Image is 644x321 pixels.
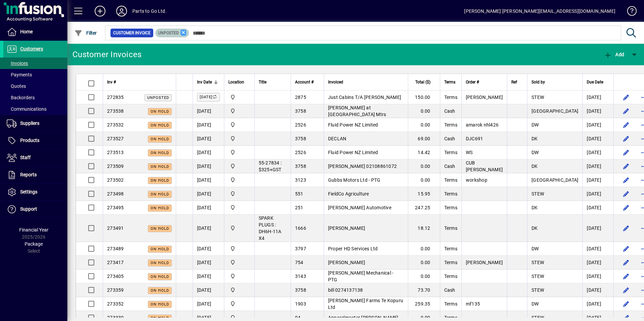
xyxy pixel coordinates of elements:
[193,215,224,242] td: [DATE]
[7,95,35,100] span: Backorders
[582,270,613,283] td: [DATE]
[582,283,613,297] td: [DATE]
[532,205,538,210] span: DK
[328,191,369,197] span: FieldCo Agriculture
[228,176,250,184] span: DAE - Bulk Store
[259,78,287,86] div: Title
[582,187,613,201] td: [DATE]
[151,316,169,320] span: On hold
[408,104,440,118] td: 0.00
[328,225,365,231] span: [PERSON_NAME]
[620,298,631,309] button: Edit
[582,146,613,159] td: [DATE]
[107,150,124,155] span: 273513
[193,118,224,132] td: [DATE]
[295,274,306,279] span: 3143
[151,206,169,210] span: On hold
[151,137,169,141] span: On hold
[466,78,479,86] span: Order #
[259,215,282,241] span: SPARK PLUGS : DH6H-11A X4
[328,150,378,155] span: Fluid Power NZ Limited
[582,242,613,256] td: [DATE]
[197,78,212,86] span: Inv Date
[328,78,343,86] span: Invoiced
[72,49,141,60] div: Customer Invoices
[408,297,440,311] td: 259.35
[107,191,124,197] span: 273498
[113,30,151,36] span: Customer Invoice
[295,287,306,293] span: 3758
[151,123,169,128] span: On hold
[408,215,440,242] td: 18.12
[193,256,224,270] td: [DATE]
[151,178,169,183] span: On hold
[107,78,116,86] span: Inv #
[228,107,250,115] span: DAE - Bulk Store
[3,103,67,115] a: Communications
[466,78,503,86] div: Order #
[620,106,631,116] button: Edit
[582,104,613,118] td: [DATE]
[444,274,457,279] span: Terms
[73,27,99,39] button: Filter
[155,29,189,37] mat-chip: Customer Invoice Status: Unposted
[444,122,457,128] span: Terms
[328,205,391,210] span: [PERSON_NAME] Automotive
[228,94,250,101] span: DAE - Bulk Store
[151,151,169,155] span: On hold
[193,173,224,187] td: [DATE]
[582,201,613,215] td: [DATE]
[582,173,613,187] td: [DATE]
[408,283,440,297] td: 73.70
[620,92,631,103] button: Edit
[20,29,33,34] span: Home
[444,177,457,183] span: Terms
[532,274,544,279] span: STEW
[328,78,404,86] div: Invoiced
[228,135,250,142] span: DAE - Bulk Store
[228,286,250,294] span: DAE - Bulk Store
[582,297,613,311] td: [DATE]
[532,225,538,231] span: DK
[74,30,97,36] span: Filter
[259,160,282,172] span: 55-27834 : $325+GST
[464,6,615,16] div: [PERSON_NAME] [PERSON_NAME][EMAIL_ADDRESS][DOMAIN_NAME]
[151,261,169,265] span: On hold
[408,242,440,256] td: 0.00
[295,177,306,183] span: 3123
[444,301,457,307] span: Terms
[408,270,440,283] td: 0.00
[620,188,631,199] button: Edit
[295,246,306,251] span: 3797
[328,122,378,128] span: Fluid Power NZ Limited
[620,257,631,268] button: Edit
[111,5,132,17] button: Profile
[587,78,603,86] span: Due Date
[20,172,37,177] span: Reports
[193,159,224,173] td: [DATE]
[415,78,430,86] span: Total ($)
[532,136,538,141] span: DK
[408,187,440,201] td: 15.95
[20,120,39,126] span: Suppliers
[228,259,250,266] span: DAE - Bulk Store
[20,138,39,143] span: Products
[604,52,624,57] span: Add
[295,315,301,320] span: 94
[3,201,67,218] a: Support
[532,315,544,320] span: STEW
[295,260,303,265] span: 754
[444,108,455,114] span: Cash
[295,136,306,141] span: 3758
[295,164,306,169] span: 3758
[408,146,440,159] td: 14.42
[582,91,613,104] td: [DATE]
[622,1,636,23] a: Knowledge Base
[408,256,440,270] td: 0.00
[107,122,124,128] span: 273532
[151,302,169,307] span: On hold
[466,136,483,141] span: DJC691
[20,189,37,194] span: Settings
[228,204,250,211] span: DAE - Bulk Store
[444,287,455,293] span: Cash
